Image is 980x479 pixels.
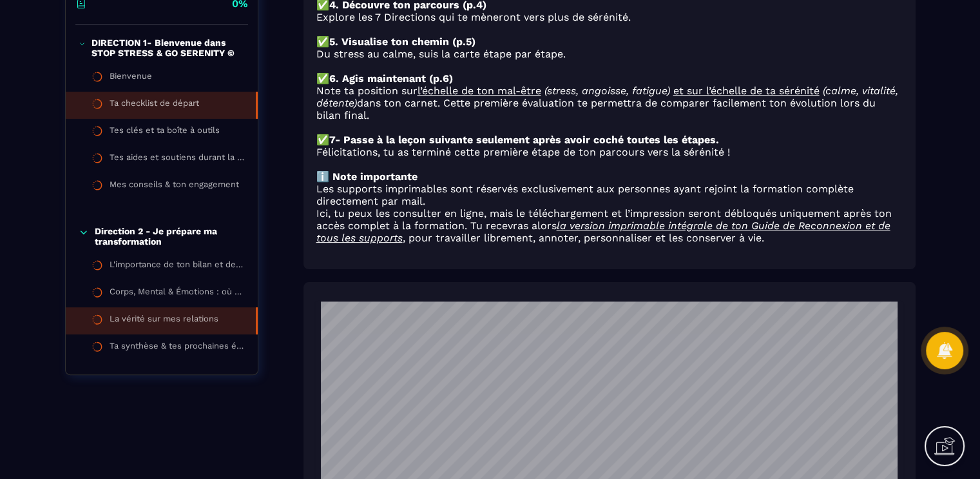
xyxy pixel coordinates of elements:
[95,226,244,247] p: Direction 2 - Je prépare ma transformation
[544,85,670,97] em: (stress, angoisse, fatigue)
[316,48,903,60] p: Du stress au calme, suis la carte étape par étape.
[316,85,898,109] em: (calme, vitalité, détente)
[316,11,903,23] p: Explore les 7 Directions qui te mèneront vers plus de sérénité.
[316,219,890,244] u: la version imprimable intégrale de ton Guide de Reconnexion et de tous les supports
[110,152,245,167] div: Tes aides et soutiens durant la formation
[316,207,903,244] p: Ici, tu peux les consulter en ligne, mais le téléchargement et l’impression seront débloqués uniq...
[329,36,476,48] strong: 5. Visualise ton chemin (p.5)
[110,260,245,274] div: L'importance de ton bilan et de ton parcours ciblé
[316,72,903,85] p: ✅
[418,85,541,97] u: l’échelle de ton mal-être
[110,314,218,328] div: La vérité sur mes relations
[316,134,903,146] p: ✅
[110,71,152,85] div: Bienvenue
[110,125,220,139] div: Tes clés et ta boîte à outils
[343,134,719,146] strong: Passe à la leçon suivante seulement après avoir coché toutes les étapes.
[110,287,245,301] div: Corps, Mental & Émotions : où en es-tu ?
[316,170,418,183] strong: ℹ️ Note importante
[91,37,244,58] p: DIRECTION 1- Bienvenue dans STOP STRESS & GO SERENITY ©
[316,146,903,158] p: Félicitations, tu as terminé cette première étape de ton parcours vers la sérénité !
[110,179,239,194] div: Mes conseils & ton engagement
[110,98,199,112] div: Ta checklist de départ
[316,36,903,48] p: ✅
[329,134,340,146] strong: 7-
[316,85,903,121] p: Note ta position sur dans ton carnet. Cette première évaluation te permettra de comparer facileme...
[329,72,453,85] strong: 6. Agis maintenant (p.6)
[316,183,903,207] p: Les supports imprimables sont réservés exclusivement aux personnes ayant rejoint la formation com...
[673,85,820,97] u: et sur l’échelle de ta sérénité
[110,341,245,355] div: Ta synthèse & tes prochaines étapes de réussite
